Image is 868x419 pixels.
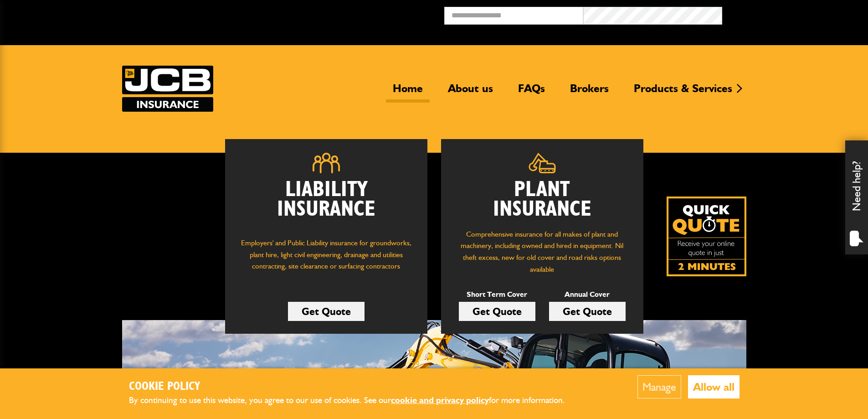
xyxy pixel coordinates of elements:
[667,197,746,276] a: Get your insurance quote isn just 2-minutes
[239,180,414,228] h2: Liability Insurance
[459,302,535,321] a: Get Quote
[549,289,626,300] p: Annual Cover
[511,82,552,103] a: FAQs
[637,375,681,398] button: Manage
[129,393,580,408] p: By continuing to use this website, you agree to our use of cookies. See our for more information.
[722,7,861,21] button: Broker Login
[288,302,365,321] a: Get Quote
[549,302,626,321] a: Get Quote
[122,66,213,112] a: JCB Insurance Services
[129,380,580,394] h2: Cookie Policy
[667,197,746,276] img: Quick Quote
[563,82,616,103] a: Brokers
[845,140,868,254] div: Need help?
[459,289,535,300] p: Short Term Cover
[455,228,630,275] p: Comprehensive insurance for all makes of plant and machinery, including owned and hired in equipm...
[386,82,430,103] a: Home
[122,66,213,112] img: JCB Insurance Services logo
[455,180,630,219] h2: Plant Insurance
[391,395,489,405] a: cookie and privacy policy
[688,375,740,398] button: Allow all
[441,82,500,103] a: About us
[627,82,739,103] a: Products & Services
[239,237,414,281] p: Employers' and Public Liability insurance for groundworks, plant hire, light civil engineering, d...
